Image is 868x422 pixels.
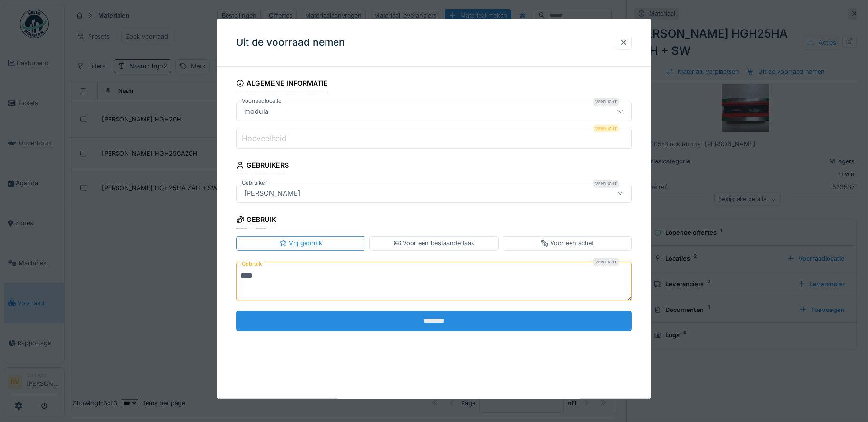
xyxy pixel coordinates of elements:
[593,180,619,188] div: Verplicht
[236,37,345,49] h3: Uit de voorraad nemen
[236,76,328,92] div: Algemene informatie
[236,212,276,229] div: Gebruik
[236,158,289,174] div: Gebruikers
[240,97,284,105] label: Voorraadlocatie
[240,132,288,144] label: Hoeveelheid
[240,188,304,199] div: [PERSON_NAME]
[593,258,619,265] div: Verplicht
[593,98,619,106] div: Verplicht
[541,239,594,248] div: Voor een actief
[593,125,619,132] div: Verplicht
[279,239,322,248] div: Vrij gebruik
[240,106,272,117] div: modula
[240,179,269,187] label: Gebruiker
[240,258,264,270] label: Gebruik
[394,239,475,248] div: Voor een bestaande taak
